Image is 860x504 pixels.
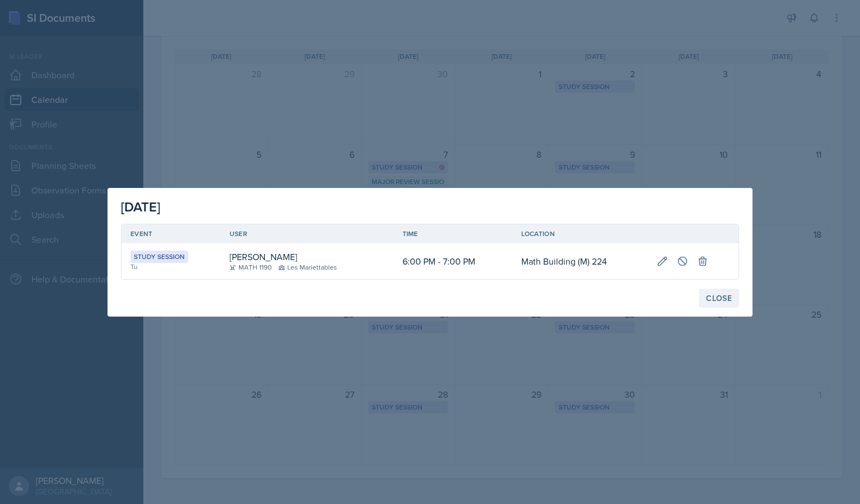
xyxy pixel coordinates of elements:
th: User [221,224,394,243]
div: Tu [130,262,212,272]
div: Close [706,294,732,303]
div: Les Mariettables [278,262,337,272]
td: Math Building (M) 224 [512,243,648,279]
div: [DATE] [121,197,739,217]
div: MATH 1190 [230,262,272,272]
th: Time [394,224,512,243]
button: Close [699,289,739,308]
div: [PERSON_NAME] [230,250,297,263]
div: Study Session [130,251,188,263]
th: Location [512,224,648,243]
th: Event [121,224,221,243]
td: 6:00 PM - 7:00 PM [394,243,512,279]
